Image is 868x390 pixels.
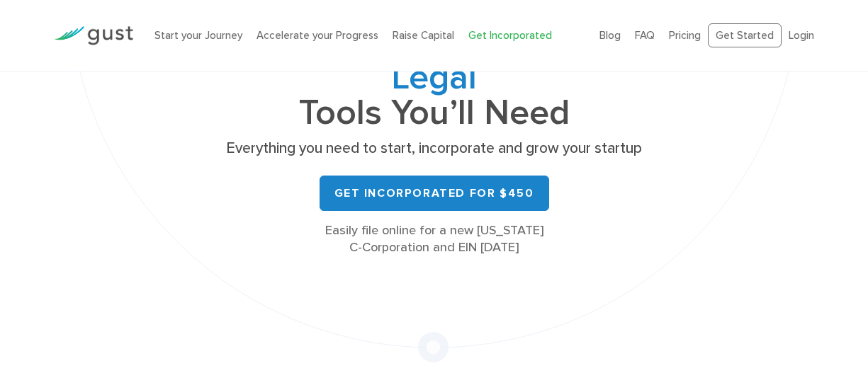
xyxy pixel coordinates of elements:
a: Start your Journey [154,29,242,42]
a: Raise Capital [393,29,454,42]
a: Login [789,29,814,42]
a: FAQ [635,29,655,42]
h1: All the Tools You’ll Need [222,29,647,129]
a: Get Started [708,23,782,48]
img: Gust Logo [54,26,133,45]
span: Legal [222,62,647,97]
a: Accelerate your Progress [257,29,378,42]
a: Pricing [669,29,701,42]
a: Get Incorporated for $450 [320,176,549,211]
a: Get Incorporated [468,29,552,42]
a: Blog [599,29,621,42]
div: Easily file online for a new [US_STATE] C-Corporation and EIN [DATE] [222,222,647,256]
p: Everything you need to start, incorporate and grow your startup [222,139,647,159]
